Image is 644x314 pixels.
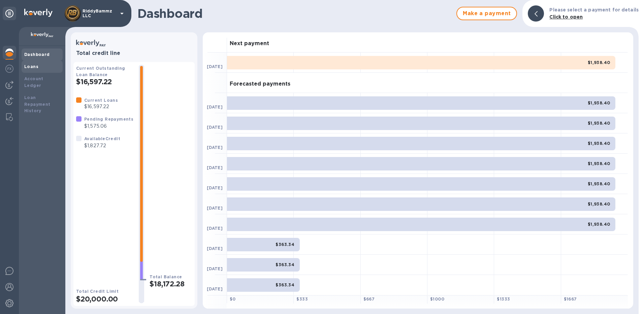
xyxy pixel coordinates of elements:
b: Loan Repayment History [24,95,51,114]
b: $ 1333 [497,296,510,302]
b: $1,938.40 [588,141,610,146]
b: $1,938.40 [588,222,610,227]
p: $1,575.06 [84,123,133,130]
b: Loans [24,64,38,69]
b: Dashboard [24,52,50,57]
b: $1,938.40 [588,60,610,65]
b: $363.34 [276,282,294,287]
h3: Forecasted payments [230,81,290,87]
b: $ 333 [296,296,308,302]
b: $1,938.40 [588,161,610,166]
b: Total Credit Limit [76,289,119,294]
b: Click to open [549,14,583,20]
b: [DATE] [207,206,223,211]
h2: $20,000.00 [76,295,133,303]
b: [DATE] [207,185,223,190]
button: Make a payment [456,7,517,20]
b: Current Loans [84,98,118,103]
b: Please select a payment for details [549,7,639,12]
b: $1,938.40 [588,201,610,207]
h3: Next payment [230,40,269,47]
b: Total Balance [150,274,182,279]
p: $1,827.72 [84,142,120,149]
p: $16,597.22 [84,103,118,110]
b: [DATE] [207,104,223,109]
b: $ 0 [230,296,236,302]
b: $363.34 [276,262,294,267]
h3: Total credit line [76,50,192,57]
b: Account Ledger [24,76,43,88]
img: Foreign exchange [5,65,13,73]
b: $ 1000 [430,296,444,302]
b: [DATE] [207,165,223,170]
b: $1,938.40 [588,181,610,186]
p: RiddyBammz LLC [83,9,116,18]
b: $ 1667 [564,296,577,302]
h2: $18,172.28 [150,280,192,288]
h2: $16,597.22 [76,77,133,86]
b: [DATE] [207,145,223,150]
img: Logo [24,9,53,17]
h1: Dashboard [137,6,453,21]
b: $1,938.40 [588,121,610,126]
b: [DATE] [207,64,223,69]
span: Make a payment [462,9,511,18]
b: Current Outstanding Loan Balance [76,66,125,77]
b: [DATE] [207,125,223,130]
b: [DATE] [207,226,223,231]
b: Available Credit [84,136,120,141]
b: $363.34 [276,242,294,247]
b: $1,938.40 [588,100,610,105]
b: $ 667 [363,296,375,302]
b: [DATE] [207,266,223,271]
b: Pending Repayments [84,117,133,122]
div: Unpin categories [3,7,16,20]
b: [DATE] [207,246,223,251]
b: [DATE] [207,286,223,291]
